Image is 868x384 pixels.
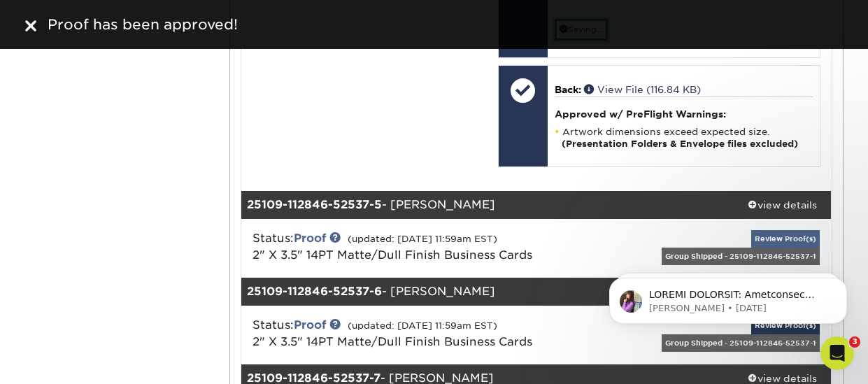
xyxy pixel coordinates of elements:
iframe: Intercom notifications message [588,248,868,346]
div: Status: [242,230,634,264]
strong: 25109-112846-52537-5 [247,198,382,211]
span: Proof has been approved! [48,16,238,33]
h4: Approved w/ PreFlight Warnings: [555,108,813,120]
strong: 25109-112846-52537-6 [247,285,382,298]
div: - [PERSON_NAME] [241,191,733,219]
div: - [PERSON_NAME] [241,278,733,306]
div: Status: [242,317,634,350]
a: Review Proof(s) [751,230,820,248]
a: 2" X 3.5" 14PT Matte/Dull Finish Business Cards [252,248,532,262]
small: (updated: [DATE] 11:59am EST) [348,234,497,244]
a: View File (116.84 KB) [584,84,701,95]
a: 2" X 3.5" 14PT Matte/Dull Finish Business Cards [252,335,532,348]
small: (updated: [DATE] 11:59am EST) [348,320,497,331]
div: view details [733,198,832,212]
iframe: Intercom live chat [820,336,854,370]
a: Proof [294,318,326,332]
a: view details [733,191,832,219]
a: Proof [294,232,326,245]
span: 3 [849,336,860,348]
span: Back: [555,84,581,95]
li: Artwork dimensions exceed expected size. [555,126,813,150]
strong: (Presentation Folders & Envelope files excluded) [562,138,798,149]
img: close [25,20,36,31]
p: Message from Erica, sent 4w ago [61,54,241,66]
